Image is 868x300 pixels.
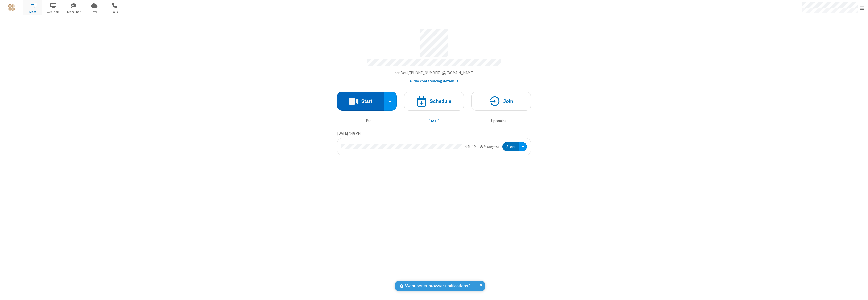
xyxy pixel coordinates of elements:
span: Webinars [44,10,63,14]
section: Today's Meetings [337,130,531,155]
button: Past [339,116,400,126]
button: Upcoming [468,116,529,126]
img: QA Selenium DO NOT DELETE OR CHANGE [8,4,15,11]
span: Drive [85,10,104,14]
button: Schedule [404,92,464,111]
button: Start [502,142,519,151]
button: Copy my meeting room linkCopy my meeting room link [395,70,474,76]
div: 4:45 PM [465,144,476,150]
div: Open menu [519,142,527,151]
span: [DATE] 4:48 PM [337,131,361,136]
span: Copy my meeting room link [395,70,474,75]
h4: Schedule [430,99,451,104]
button: Join [471,92,531,111]
div: 1 [34,3,37,7]
button: [DATE] [404,116,465,126]
h4: Join [503,99,513,104]
button: Audio conferencing details [410,78,459,84]
button: Start [337,92,384,111]
em: in progress [480,144,499,149]
div: Start conference options [384,92,397,111]
span: Calls [105,10,124,14]
h4: Start [361,99,372,104]
span: Team Chat [64,10,83,14]
section: Account details [337,25,531,84]
span: Meet [23,10,42,14]
span: Want better browser notifications? [405,283,470,289]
